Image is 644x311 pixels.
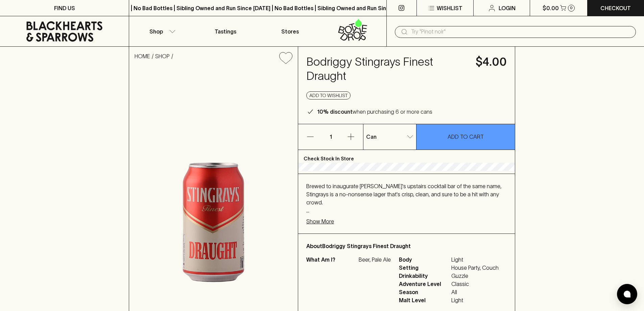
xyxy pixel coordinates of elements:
[359,256,391,264] p: Beer, Pale Ale
[600,4,631,12] p: Checkout
[543,4,559,12] p: $0.00
[323,124,339,150] p: 1
[306,256,357,264] p: What Am I?
[215,27,236,36] p: Tastings
[193,16,258,46] a: Tastings
[451,296,499,304] span: Light
[306,242,507,250] p: About Bodriggy Stingrays Finest Draught
[277,49,295,67] button: Add to wishlist
[306,217,334,225] p: Show More
[155,53,170,59] a: SHOP
[281,27,299,36] p: Stores
[54,4,75,12] p: FIND US
[366,133,377,141] p: Can
[437,4,462,12] p: Wishlist
[416,124,515,150] button: ADD TO CART
[317,108,432,116] p: when purchasing 6 or more cans
[135,53,150,59] a: HOME
[399,280,450,288] span: Adventure Level
[451,288,499,296] span: All
[451,280,499,288] span: Classic
[298,150,515,163] p: Check Stock In Store
[399,264,450,272] span: Setting
[451,272,499,280] span: Guzzle
[476,55,507,69] h4: $4.00
[624,291,630,297] img: bubble-icon
[363,130,416,143] div: Can
[411,26,630,37] input: Try "Pinot noir"
[317,109,353,115] b: 10% discount
[448,133,484,141] p: ADD TO CART
[129,16,193,46] button: Shop
[149,27,163,36] p: Shop
[451,256,499,264] span: Light
[306,182,507,215] p: Brewed to inaugurate [PERSON_NAME]'s upstairs cocktail bar of the same name, Stingrays is a no-no...
[399,256,450,264] span: Body
[451,264,499,272] span: House Party, Couch
[499,4,516,12] p: Login
[306,91,351,99] button: Add to wishlist
[306,55,468,83] h4: Bodriggy Stingrays Finest Draught
[570,6,573,10] p: 0
[258,16,322,46] a: Stores
[399,296,450,304] span: Malt Level
[399,272,450,280] span: Drinkability
[399,288,450,296] span: Season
